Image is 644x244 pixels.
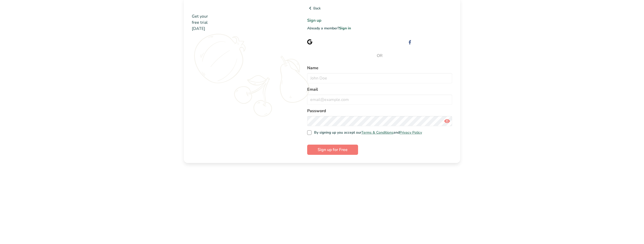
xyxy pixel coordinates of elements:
[361,130,393,135] a: Terms & Conditions
[307,26,452,31] p: Already a member?
[318,147,348,153] span: Sign up for Free
[192,5,242,11] img: Food Label Maker
[192,13,291,32] h2: Get your free trial [DATE]
[307,65,452,71] label: Name
[307,53,452,59] span: OR
[316,39,349,44] div: Sign up
[329,39,349,44] span: with Google
[307,95,452,105] input: email@example.com
[307,86,452,92] label: Email
[339,26,351,31] a: Sign in
[307,73,452,83] input: John Doe
[428,39,452,44] span: with Facebook
[307,145,358,155] button: Sign up for Free
[312,130,422,135] span: By signing up you accept our and
[416,39,452,44] div: Sign up
[307,108,452,114] label: Password
[399,130,422,135] a: Privacy Policy
[307,5,452,11] a: Back
[307,17,452,24] h1: Sign up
